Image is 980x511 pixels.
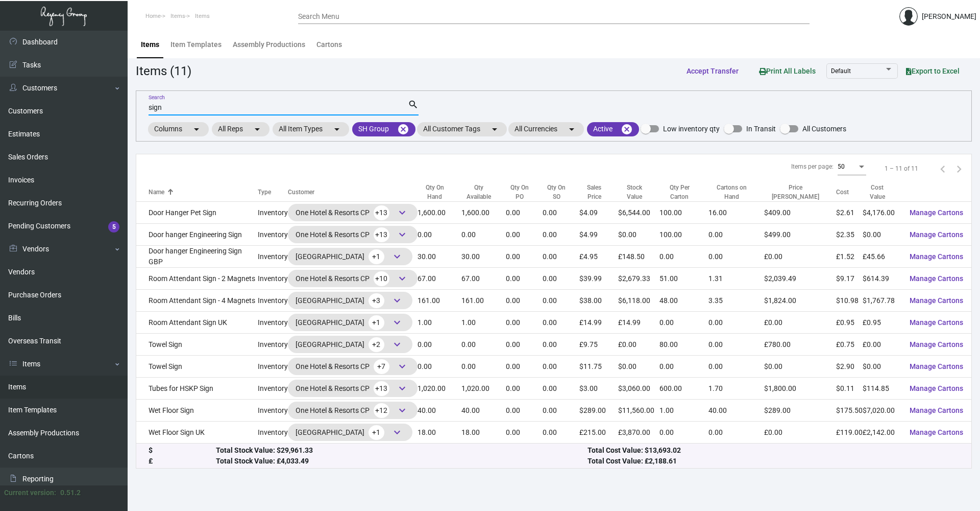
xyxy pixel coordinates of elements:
td: 0.00 [506,268,543,290]
td: £14.99 [579,312,618,334]
mat-icon: arrow_drop_down [331,123,343,135]
span: keyboard_arrow_down [391,316,403,329]
div: Type [258,188,271,197]
div: Price [PERSON_NAME] [764,183,827,201]
td: $0.00 [618,356,659,378]
span: Items [195,13,210,19]
td: £4.95 [579,246,618,268]
td: $114.85 [863,378,901,400]
span: +10 [374,271,389,286]
td: $2.61 [836,202,863,224]
div: Qty On Hand [418,183,461,201]
td: 80.00 [659,334,708,356]
td: Inventory [258,378,288,400]
td: $39.99 [579,268,618,290]
span: +1 [369,249,384,264]
div: $ [149,445,216,456]
td: 1,600.00 [461,202,506,224]
td: $289.00 [764,400,836,422]
td: $499.00 [764,224,836,246]
td: £0.00 [863,334,901,356]
div: Qty Available [461,183,497,201]
span: Manage Cartons [910,208,963,217]
button: Manage Cartons [901,247,971,266]
span: Low inventory qty [663,123,720,135]
td: 0.00 [461,224,506,246]
div: 1 – 11 of 11 [885,164,918,173]
mat-icon: cancel [397,123,409,135]
td: $0.00 [618,224,659,246]
div: [GEOGRAPHIC_DATA] [296,315,405,330]
div: Items [141,39,159,50]
td: $7,020.00 [863,400,901,422]
div: Qty On PO [506,183,543,201]
span: Manage Cartons [910,428,963,436]
td: Inventory [258,224,288,246]
td: 0.00 [418,356,461,378]
td: 0.00 [418,334,461,356]
td: 1.31 [708,268,764,290]
button: Manage Cartons [901,313,971,332]
td: 0.00 [506,224,543,246]
span: 50 [838,163,845,170]
span: +1 [369,425,384,440]
div: Sales Price [579,183,609,201]
td: 1.00 [659,400,708,422]
td: £45.66 [863,246,901,268]
div: Cost Value [863,183,892,201]
td: £0.75 [836,334,863,356]
span: keyboard_arrow_down [396,272,408,285]
td: $0.11 [836,378,863,400]
span: +2 [369,337,384,352]
td: 30.00 [418,246,461,268]
td: £215.00 [579,422,618,444]
td: 0.00 [543,334,579,356]
span: Manage Cartons [910,296,963,305]
td: 0.00 [543,224,579,246]
td: 0.00 [659,246,708,268]
div: Current version: [4,487,56,498]
button: Print All Labels [751,61,824,80]
td: $1,824.00 [764,290,836,312]
div: Stock Value [618,183,659,201]
mat-chip: All Currencies [508,122,584,136]
td: 600.00 [659,378,708,400]
div: Total Cost Value: £2,188.61 [587,456,959,467]
td: 0.00 [543,378,579,400]
td: £0.00 [764,246,836,268]
div: Qty Per Carton [659,183,708,201]
div: Assembly Productions [233,39,305,50]
td: £0.00 [764,422,836,444]
td: $409.00 [764,202,836,224]
mat-chip: All Reps [212,122,269,136]
span: +3 [369,293,384,308]
div: Name [149,188,258,197]
td: $38.00 [579,290,618,312]
td: $2.35 [836,224,863,246]
span: +12 [374,403,389,418]
td: $1,800.00 [764,378,836,400]
td: $1,767.78 [863,290,901,312]
td: Tubes for HSKP Sign [136,378,258,400]
td: 0.00 [418,224,461,246]
div: 0.51.2 [60,487,81,498]
td: 1,020.00 [418,378,461,400]
mat-icon: cancel [621,123,633,135]
div: One Hotel & Resorts CP [296,205,410,220]
span: keyboard_arrow_down [396,404,408,416]
mat-icon: arrow_drop_down [190,123,203,135]
td: 0.00 [461,334,506,356]
span: +1 [369,315,384,330]
span: keyboard_arrow_down [391,294,403,307]
span: Manage Cartons [910,340,963,349]
td: Inventory [258,422,288,444]
div: Type [258,188,288,197]
td: $289.00 [579,400,618,422]
td: 0.00 [543,356,579,378]
td: 0.00 [543,422,579,444]
td: £14.99 [618,312,659,334]
td: 0.00 [659,422,708,444]
td: $0.00 [863,356,901,378]
td: 48.00 [659,290,708,312]
span: keyboard_arrow_down [391,426,403,438]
